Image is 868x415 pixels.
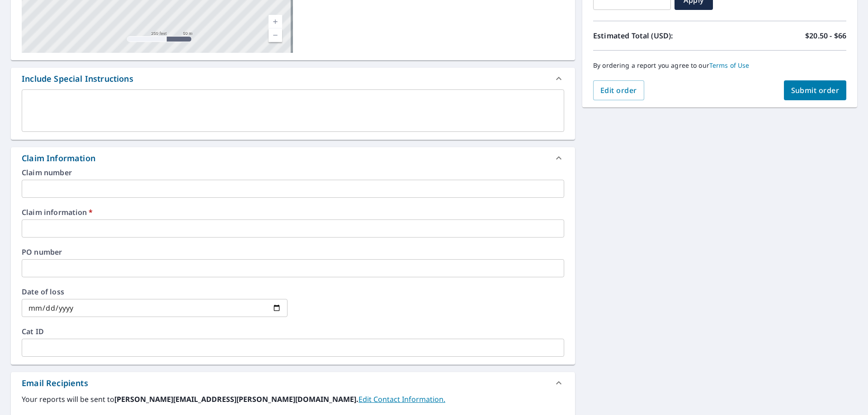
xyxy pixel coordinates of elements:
a: Current Level 17, Zoom In [269,15,282,28]
a: EditContactInfo [359,394,445,404]
label: Claim information [22,209,564,216]
span: Edit order [600,85,637,95]
p: $20.50 - $66 [805,30,846,41]
span: Submit order [791,85,840,95]
div: Claim Information [22,152,95,164]
label: Your reports will be sent to [22,394,564,405]
a: Terms of Use [709,61,750,70]
div: Email Recipients [22,377,88,389]
button: Submit order [784,80,847,100]
button: Edit order [593,80,644,100]
p: Estimated Total (USD): [593,30,720,41]
a: Current Level 17, Zoom Out [269,28,282,42]
b: [PERSON_NAME][EMAIL_ADDRESS][PERSON_NAME][DOMAIN_NAME]. [114,394,359,404]
label: Claim number [22,169,564,176]
p: By ordering a report you agree to our [593,61,846,70]
label: Date of loss [22,288,288,295]
label: PO number [22,248,564,256]
label: Cat ID [22,328,564,335]
div: Email Recipients [11,372,575,394]
div: Include Special Instructions [11,68,575,89]
div: Include Special Instructions [22,73,133,85]
div: Claim Information [11,147,575,169]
